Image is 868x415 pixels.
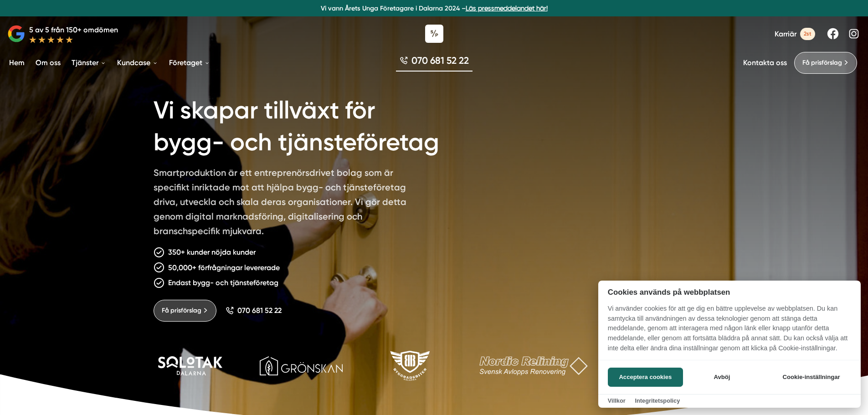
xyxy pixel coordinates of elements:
[598,288,861,297] h2: Cookies används på webbplatsen
[771,368,851,387] button: Cookie-inställningar
[608,368,683,387] button: Acceptera cookies
[686,368,758,387] button: Avböj
[635,397,680,404] a: Integritetspolicy
[598,304,861,359] p: Vi använder cookies för att ge dig en bättre upplevelse av webbplatsen. Du kan samtycka till anvä...
[608,397,626,404] a: Villkor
